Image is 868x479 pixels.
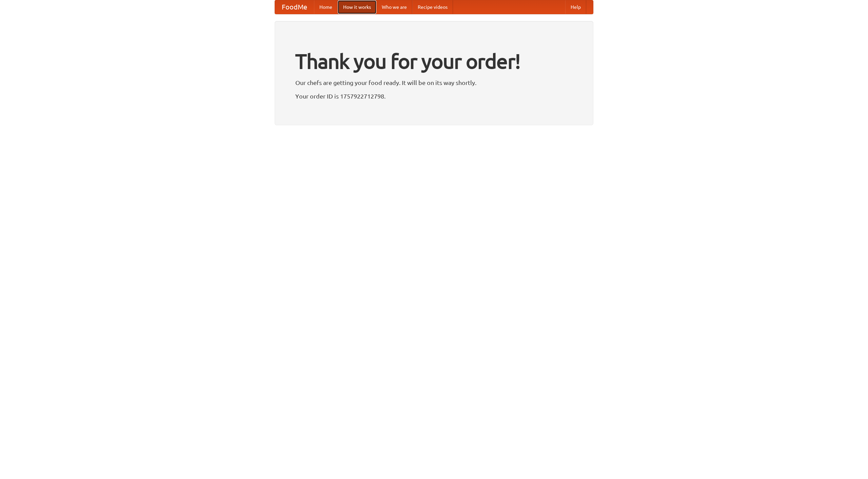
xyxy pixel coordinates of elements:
[412,0,453,14] a: Recipe videos
[376,0,412,14] a: Who we are
[295,45,573,78] h1: Thank you for your order!
[275,0,314,14] a: FoodMe
[295,91,573,101] p: Your order ID is 1757922712798.
[338,0,376,14] a: How it works
[314,0,338,14] a: Home
[565,0,586,14] a: Help
[295,78,573,88] p: Our chefs are getting your food ready. It will be on its way shortly.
